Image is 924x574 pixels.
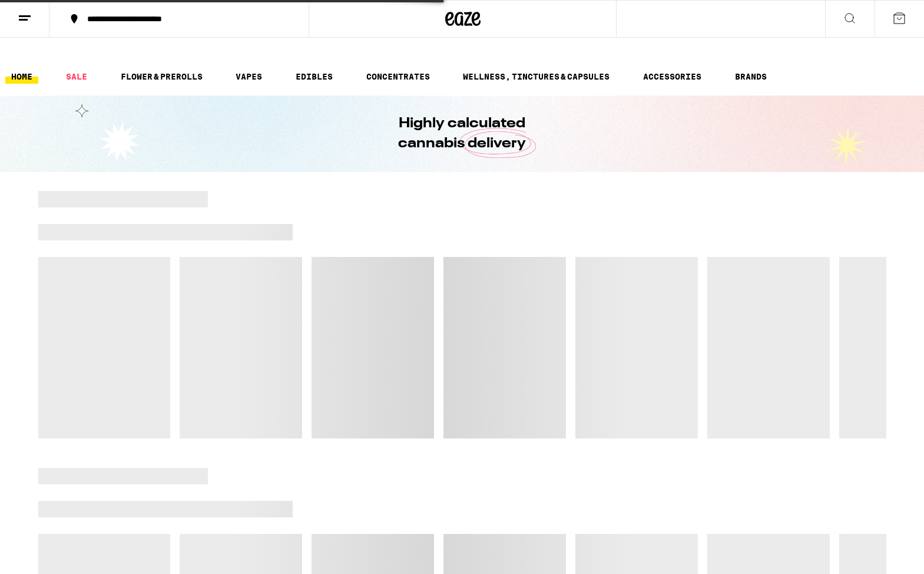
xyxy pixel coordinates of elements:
a: WELLNESS, TINCTURES & CAPSULES [457,70,615,84]
span: Hi. Need any help? [7,8,85,18]
a: BRANDS [729,70,773,84]
a: VAPES [230,70,268,84]
a: CONCENTRATES [360,70,436,84]
a: ACCESSORIES [637,70,707,84]
a: FLOWER & PREROLLS [115,70,208,84]
a: EDIBLES [290,70,339,84]
h1: Highly calculated cannabis delivery [365,114,559,154]
a: SALE [60,70,93,84]
a: HOME [5,70,38,84]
